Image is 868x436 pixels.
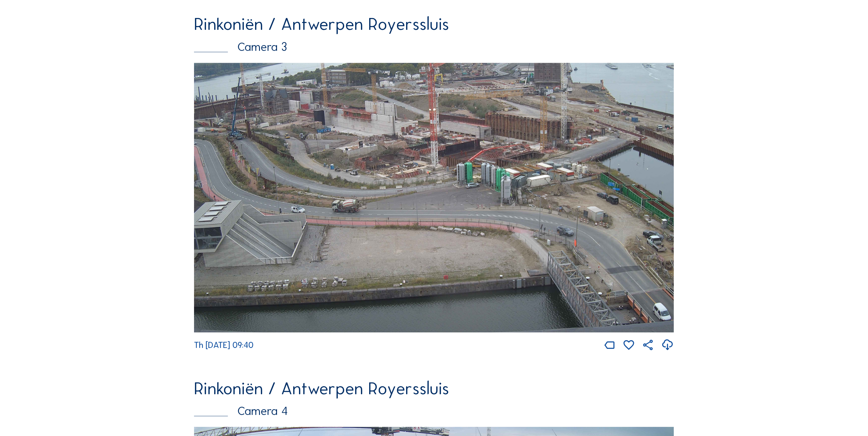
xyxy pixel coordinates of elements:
span: Th [DATE] 09:40 [194,340,254,350]
div: Rinkoniën / Antwerpen Royerssluis [194,380,674,397]
div: Rinkoniën / Antwerpen Royerssluis [194,16,674,33]
div: Camera 4 [194,405,674,417]
img: Image [194,63,674,332]
div: Camera 3 [194,41,674,53]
